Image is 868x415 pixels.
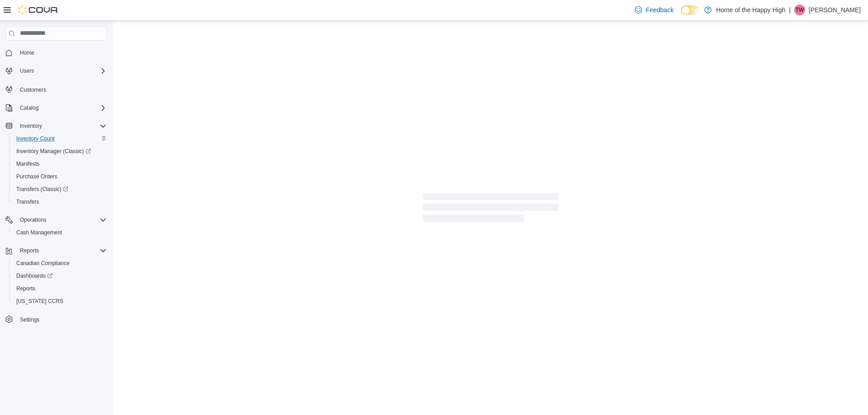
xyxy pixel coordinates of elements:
[681,5,700,15] input: Dark Mode
[9,196,110,208] button: Transfers
[16,121,46,131] button: Inventory
[794,5,805,15] div: Terry Walker
[16,285,35,292] span: Reports
[13,270,56,281] a: Dashboards
[13,171,107,182] span: Purchase Orders
[20,122,42,130] span: Inventory
[20,67,34,75] span: Users
[13,296,67,307] a: [US_STATE] CCRS
[16,103,42,113] button: Catalog
[13,283,39,294] a: Reports
[16,214,107,225] span: Operations
[16,314,43,325] a: Settings
[9,226,110,239] button: Cash Management
[13,146,94,157] a: Inventory Manager (Classic)
[9,158,110,170] button: Manifests
[9,282,110,295] button: Reports
[16,65,107,76] span: Users
[13,196,42,207] a: Transfers
[2,83,110,96] button: Customers
[13,133,58,144] a: Inventory Count
[16,260,70,267] span: Canadian Compliance
[13,159,107,169] span: Manifests
[18,5,59,14] img: Cova
[16,245,42,256] button: Reports
[13,227,107,238] span: Cash Management
[423,195,558,224] span: Loading
[16,173,57,180] span: Purchase Orders
[796,5,804,15] span: TW
[9,132,110,145] button: Inventory Count
[13,133,107,144] span: Inventory Count
[646,5,673,14] span: Feedback
[13,184,107,195] span: Transfers (Classic)
[16,47,107,58] span: Home
[20,247,39,254] span: Reports
[20,216,47,224] span: Operations
[13,171,61,182] a: Purchase Orders
[9,145,110,158] a: Inventory Manager (Classic)
[20,104,38,112] span: Catalog
[9,257,110,270] button: Canadian Compliance
[13,258,107,269] span: Canadian Compliance
[16,135,55,142] span: Inventory Count
[13,227,66,238] a: Cash Management
[20,316,39,323] span: Settings
[5,42,107,350] nav: Complex example
[9,295,110,308] button: [US_STATE] CCRS
[789,5,791,15] p: |
[16,272,52,280] span: Dashboards
[716,5,785,15] p: Home of the Happy High
[16,314,107,325] span: Settings
[2,313,110,326] button: Settings
[13,159,43,169] a: Manifests
[16,198,39,205] span: Transfers
[9,183,110,196] a: Transfers (Classic)
[13,184,72,195] a: Transfers (Classic)
[2,102,110,114] button: Catalog
[16,84,107,95] span: Customers
[16,148,91,155] span: Inventory Manager (Classic)
[13,283,107,294] span: Reports
[2,65,110,77] button: Users
[2,120,110,132] button: Inventory
[16,245,107,256] span: Reports
[2,244,110,257] button: Reports
[16,103,107,113] span: Catalog
[13,146,107,157] span: Inventory Manager (Classic)
[16,186,68,193] span: Transfers (Classic)
[20,49,34,56] span: Home
[16,121,107,131] span: Inventory
[13,196,107,207] span: Transfers
[16,65,38,76] button: Users
[9,270,110,282] a: Dashboards
[9,170,110,183] button: Purchase Orders
[13,258,73,269] a: Canadian Compliance
[2,214,110,226] button: Operations
[20,86,46,93] span: Customers
[631,1,677,19] a: Feedback
[13,270,107,281] span: Dashboards
[2,46,110,59] button: Home
[16,47,38,58] a: Home
[16,84,50,95] a: Customers
[16,229,62,236] span: Cash Management
[16,160,39,168] span: Manifests
[13,296,107,307] span: Washington CCRS
[16,214,50,225] button: Operations
[809,5,861,15] p: [PERSON_NAME]
[16,298,63,305] span: [US_STATE] CCRS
